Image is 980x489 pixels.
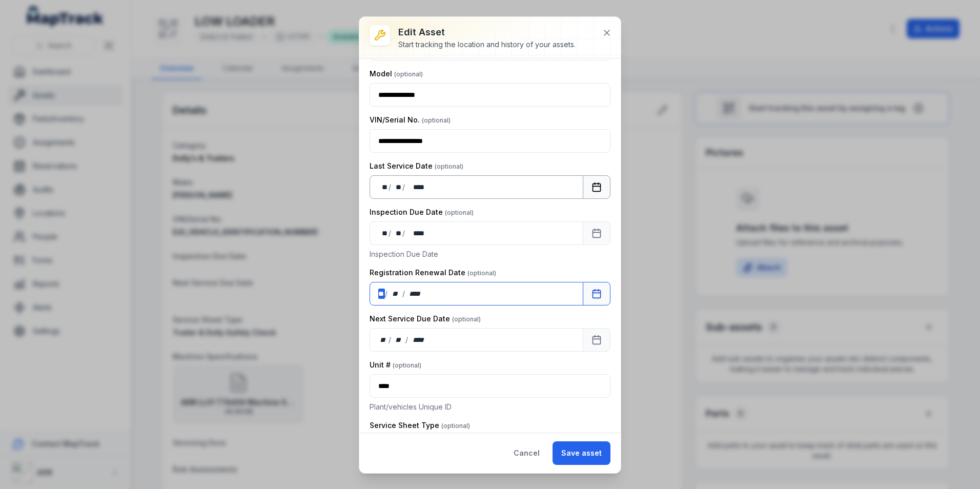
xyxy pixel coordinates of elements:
div: day, [378,182,389,192]
div: / [389,335,392,345]
h3: Edit asset [398,25,576,39]
button: Calendar [583,328,610,352]
div: / [402,289,406,299]
div: / [389,228,392,238]
div: year, [409,335,428,345]
button: Calendar [583,282,610,305]
div: day, [378,289,385,299]
p: Inspection Due Date [370,249,610,259]
div: year, [406,182,425,192]
label: Last Service Date [370,161,463,171]
label: VIN/Serial No. [370,115,451,125]
div: year, [406,228,425,238]
div: year, [406,289,425,299]
label: Next Service Due Date [370,314,481,324]
div: day, [378,335,389,345]
div: month, [389,289,402,299]
div: / [405,335,409,345]
div: day, [378,228,389,238]
button: Cancel [505,441,548,465]
div: / [385,289,389,299]
button: Calendar [583,175,610,199]
label: Inspection Due Date [370,207,474,217]
button: Save asset [553,441,610,465]
p: Plant/vehicles Unique ID [370,402,610,412]
button: Calendar [583,221,610,245]
div: Start tracking the location and history of your assets. [398,39,576,50]
div: month, [392,335,406,345]
label: Unit # [370,360,421,370]
label: Model [370,69,423,79]
div: month, [392,182,402,192]
label: Registration Renewal Date [370,268,496,278]
div: month, [392,228,402,238]
div: / [389,182,392,192]
label: Service Sheet Type [370,420,470,431]
div: / [402,228,406,238]
div: / [402,182,406,192]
